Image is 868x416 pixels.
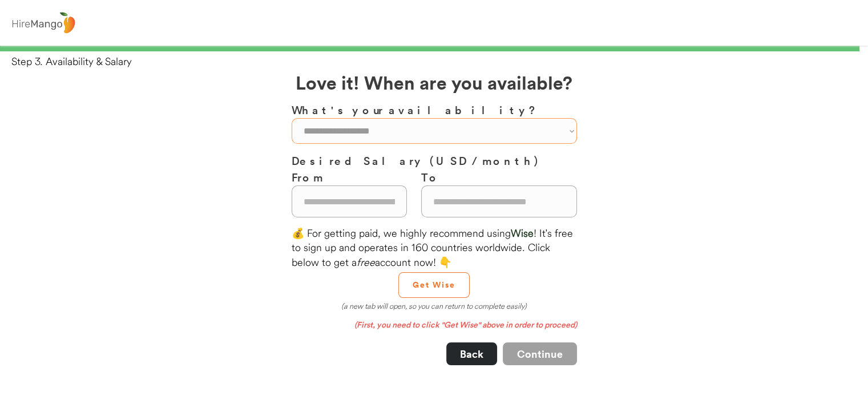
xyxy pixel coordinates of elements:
[341,301,527,310] em: (a new tab will open, so you can return to complete easily)
[398,272,470,298] button: Get Wise
[292,226,577,269] div: 💰 For getting paid, we highly recommend using ! It's free to sign up and operates in 160 countrie...
[296,68,572,96] h2: Love it! When are you available?
[292,102,577,118] h3: What's your availability?
[292,152,577,169] h3: Desired Salary (USD / month)
[421,169,577,185] h3: To
[357,256,375,269] em: free
[292,169,407,185] h3: From
[503,342,577,365] button: Continue
[511,227,534,240] font: Wise
[354,319,577,330] em: (First, you need to click "Get Wise" above in order to proceed)
[11,54,868,68] div: Step 3. Availability & Salary
[9,10,78,37] img: logo%20-%20hiremango%20gray.png
[2,46,866,51] div: 99%
[446,342,497,365] button: Back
